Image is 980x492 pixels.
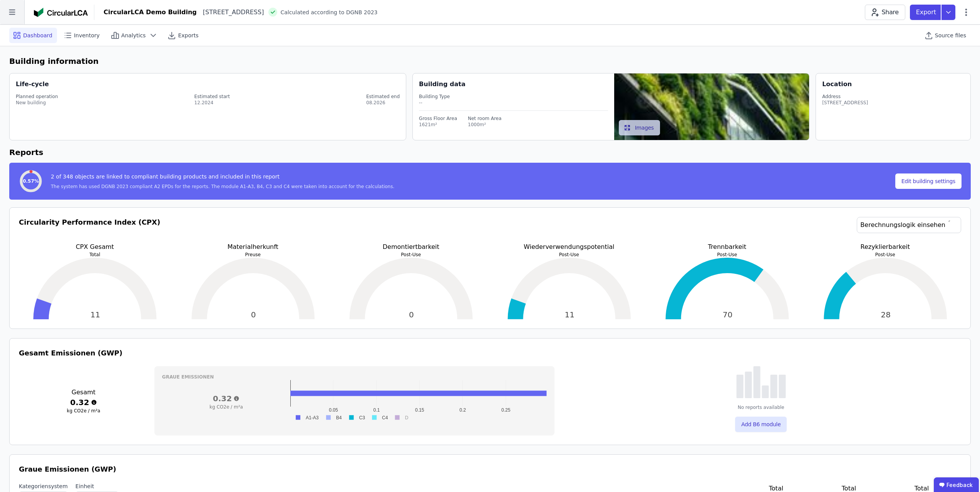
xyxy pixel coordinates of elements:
[738,404,784,410] div: No reports available
[366,100,400,106] div: 08.2026
[857,217,961,233] a: Berechnungslogik einsehen
[619,120,660,135] button: Images
[822,100,868,106] div: [STREET_ADDRESS]
[121,32,146,39] span: Analytics
[935,32,966,39] span: Source files
[177,252,329,258] p: Preuse
[9,147,971,158] h6: Reports
[19,242,171,252] p: CPX Gesamt
[178,32,198,39] span: Exports
[419,122,457,128] div: 1621m²
[194,100,230,106] div: 12.2024
[916,8,938,17] p: Export
[34,8,88,17] img: Concular
[23,178,39,184] span: 0.57%
[419,93,608,100] div: Building Type
[335,252,487,258] p: Post-Use
[19,408,148,414] h3: kg CO2e / m²a
[809,242,962,252] p: Rezyklierbarkeit
[16,80,49,89] div: Life-cycle
[162,374,547,380] h3: Graue Emissionen
[162,393,290,404] h3: 0.32
[16,100,58,106] div: New building
[19,252,171,258] p: Total
[280,8,377,16] span: Calculated according to DGNB 2023
[197,8,264,17] div: [STREET_ADDRESS]
[809,252,962,258] p: Post-Use
[19,464,961,475] h3: Graue Emissionen (GWP)
[493,252,645,258] p: Post-Use
[19,397,148,408] h3: 0.32
[19,348,961,359] h3: Gesamt Emissionen (GWP)
[468,122,501,128] div: 1000m²
[16,93,58,100] div: Planned operation
[736,366,786,398] img: empty-state
[735,417,787,432] button: Add B6 module
[335,242,487,252] p: Demontiertbarkeit
[194,93,230,100] div: Estimated start
[75,482,119,490] label: Einheit
[419,100,608,106] div: --
[651,242,803,252] p: Trennbarkeit
[895,173,962,189] button: Edit building settings
[19,217,160,242] h3: Circularity Performance Index (CPX)
[74,32,100,39] span: Inventory
[104,8,197,17] div: CircularLCA Demo Building
[651,252,803,258] p: Post-Use
[822,93,868,100] div: Address
[419,115,457,122] div: Gross Floor Area
[468,115,501,122] div: Net room Area
[162,404,290,410] h3: kg CO2e / m²a
[865,5,905,20] button: Share
[51,183,394,190] div: The system has used DGNB 2023 compliant A2 EPDs for the reports. The module A1-A3, B4, C3 and C4 ...
[51,173,394,183] div: 2 of 348 objects are linked to compliant building products and included in this report
[9,55,971,67] h6: Building information
[23,32,52,39] span: Dashboard
[177,242,329,252] p: Materialherkunft
[19,388,148,397] h3: Gesamt
[493,242,645,252] p: Wiederverwendungspotential
[419,80,614,89] div: Building data
[366,93,400,100] div: Estimated end
[19,482,68,490] label: Kategoriensystem
[822,80,852,89] div: Location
